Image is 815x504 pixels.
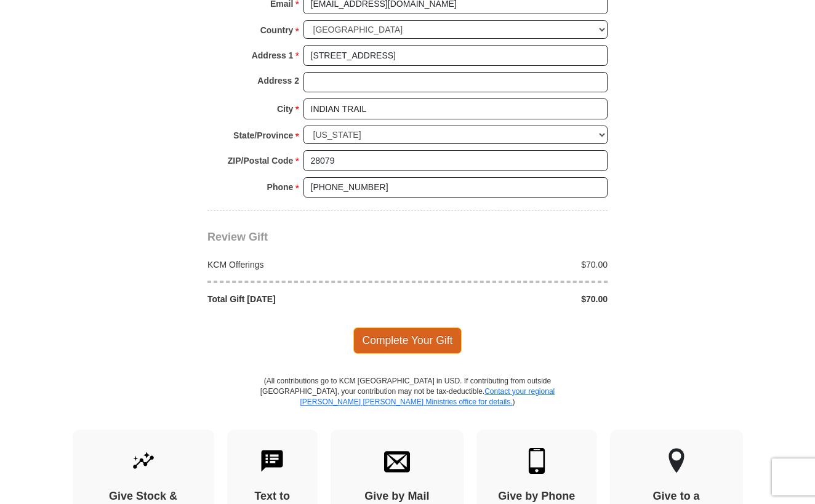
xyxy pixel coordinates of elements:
img: envelope.svg [384,448,410,474]
p: (All contributions go to KCM [GEOGRAPHIC_DATA] in USD. If contributing from outside [GEOGRAPHIC_D... [260,376,555,430]
strong: State/Province [233,127,293,144]
strong: ZIP/Postal Code [228,152,294,169]
img: give-by-stock.svg [130,448,156,474]
h4: Give by Phone [498,490,576,503]
img: other-region [668,448,685,474]
strong: Address 2 [257,72,299,89]
div: Total Gift [DATE] [201,293,408,305]
img: mobile.svg [524,448,550,474]
h4: Give by Mail [352,490,442,503]
img: text-to-give.svg [259,448,285,474]
strong: Address 1 [252,47,294,64]
span: Review Gift [207,231,268,243]
div: $70.00 [407,258,614,271]
a: Contact your regional [PERSON_NAME] [PERSON_NAME] Ministries office for details. [300,387,555,406]
strong: City [277,100,293,118]
strong: Phone [267,178,294,196]
span: Complete Your Gift [353,327,462,353]
div: KCM Offerings [201,258,408,271]
strong: Country [260,22,294,39]
div: $70.00 [407,293,614,305]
